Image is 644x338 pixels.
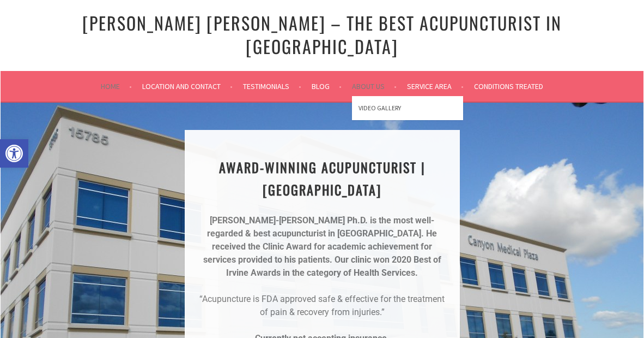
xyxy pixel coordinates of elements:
strong: [PERSON_NAME]-[PERSON_NAME] Ph.D. is the most well-regarded & best acupuncturist in [GEOGRAPHIC_D... [207,215,434,239]
a: Video Gallery [352,96,463,121]
h1: AWARD-WINNING ACUPUNCTURIST | [GEOGRAPHIC_DATA] [198,156,447,201]
a: Service Area [407,80,464,93]
a: Home [101,80,132,93]
a: About Us [352,80,397,93]
a: Testimonials [243,80,301,93]
a: [PERSON_NAME] [PERSON_NAME] – The Best Acupuncturist In [GEOGRAPHIC_DATA] [82,10,562,59]
a: Conditions Treated [474,80,543,93]
p: “Acupuncture is FDA approved safe & effective for the treatment of pain & recovery from injuries.” [198,293,447,319]
a: Location and Contact [142,80,233,93]
a: Blog [312,80,342,93]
